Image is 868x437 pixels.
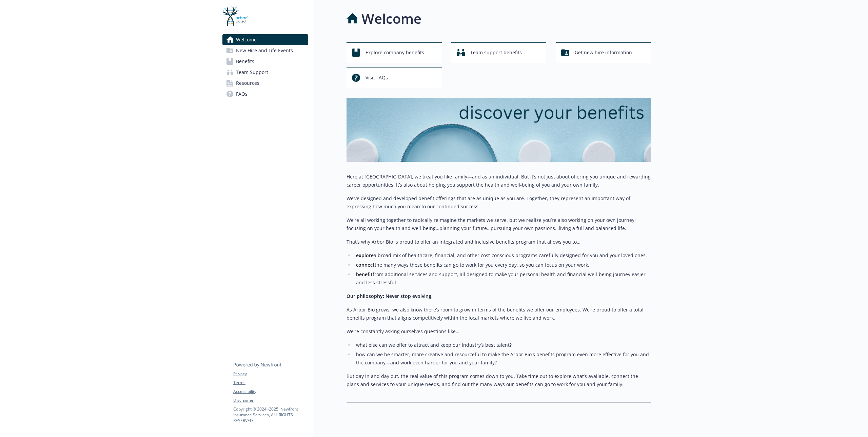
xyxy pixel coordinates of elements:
[222,34,308,45] a: Welcome
[236,45,293,56] span: New Hire and Life Events
[347,194,651,211] p: We’ve designed and developed benefit offerings that are as unique as you are. Together, they repr...
[233,388,308,395] a: Accessibility
[236,34,257,45] span: Welcome
[356,262,375,268] strong: connect
[347,216,651,232] p: We’re all working together to radically reimagine the markets we serve, but we realize you’re als...
[354,251,651,260] li: a broad mix of healthcare, financial, and other cost-conscious programs carefully designed for yo...
[347,68,442,87] button: Visit FAQs
[354,341,651,349] li: what else can we offer to attract and keep our industry’s best talent?
[347,98,651,162] img: overview page banner
[556,42,651,62] button: Get new hire information
[347,293,433,299] strong: Our philosophy: Never stop evolving.
[356,252,374,259] strong: explore
[347,306,651,322] p: As Arbor Bio grows, we also know there’s room to grow in terms of the benefits we offer our emplo...
[347,372,651,388] p: But day in and day out, the real value of this program comes down to you. Take time out to explor...
[233,406,308,423] p: Copyright © 2024 - 2025 , Newfront Insurance Services, ALL RIGHTS RESERVED
[361,8,421,29] h1: Welcome
[354,270,651,287] li: from additional services and support, all designed to make your personal health and financial wel...
[222,78,308,89] a: Resources
[236,78,259,89] span: Resources
[347,238,651,246] p: That’s why Arbor Bio is proud to offer an integrated and inclusive benefits program that allows y...
[222,89,308,99] a: FAQs
[366,71,388,84] span: Visit FAQs
[347,327,651,336] p: We’re constantly asking ourselves questions like…
[236,56,254,67] span: Benefits
[233,371,308,377] a: Privacy
[366,46,424,59] span: Explore company benefits
[222,67,308,78] a: Team Support
[233,380,308,386] a: Terms
[354,261,651,269] li: the many ways these benefits can go to work for you every day, so you can focus on your work.
[354,350,651,367] li: how can we be smarter, more creative and resourceful to make the Arbor Bio's benefits program eve...
[222,56,308,67] a: Benefits
[233,397,308,403] a: Disclaimer
[575,46,632,59] span: Get new hire information
[347,173,651,189] p: Here at [GEOGRAPHIC_DATA], we treat you like family—and as an individual. But it’s not just about...
[236,67,268,78] span: Team Support
[236,89,248,99] span: FAQs
[222,45,308,56] a: New Hire and Life Events
[470,46,522,59] span: Team support benefits
[347,42,442,62] button: Explore company benefits
[451,42,547,62] button: Team support benefits
[356,271,373,278] strong: benefit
